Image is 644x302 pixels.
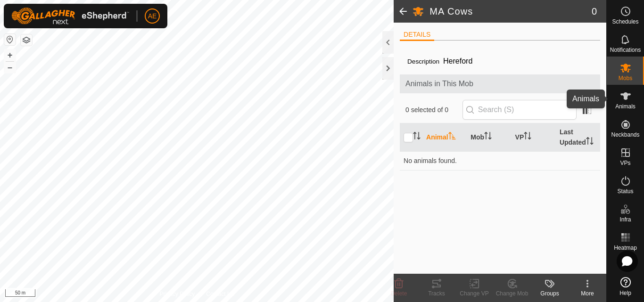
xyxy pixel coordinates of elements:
[407,58,439,65] label: Description
[614,245,637,251] span: Heatmap
[619,75,632,81] span: Mobs
[439,53,476,69] span: Hereford
[569,289,606,298] div: More
[493,289,531,298] div: Change Mob
[617,188,633,194] span: Status
[405,78,594,90] span: Animals in This Mob
[148,11,157,21] span: AE
[619,290,631,296] span: Help
[455,289,493,298] div: Change VP
[4,62,16,73] button: –
[612,19,638,24] span: Schedules
[391,290,407,297] span: Delete
[524,133,531,141] p-sorticon: Activate to sort
[4,49,16,61] button: +
[615,104,636,109] span: Animals
[462,100,577,120] input: Search (S)
[467,123,511,152] th: Mob
[586,139,594,146] p-sorticon: Activate to sort
[619,217,631,222] span: Infra
[620,160,630,166] span: VPs
[400,30,434,41] li: DETAILS
[610,47,641,53] span: Notifications
[400,151,600,170] td: No animals found.
[422,123,467,152] th: Animal
[11,8,129,24] img: Gallagher Logo
[607,273,644,300] a: Help
[21,34,32,46] button: Map Layers
[206,290,234,298] a: Contact Us
[418,289,455,298] div: Tracks
[512,123,556,152] th: VP
[4,34,16,45] button: Reset Map
[429,6,592,17] h2: MA Cows
[405,105,462,115] span: 0 selected of 0
[531,289,569,298] div: Groups
[448,133,456,141] p-sorticon: Activate to sort
[484,133,492,141] p-sorticon: Activate to sort
[160,290,195,298] a: Privacy Policy
[413,133,421,141] p-sorticon: Activate to sort
[556,123,600,152] th: Last Updated
[611,132,639,138] span: Neckbands
[592,4,597,18] span: 0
